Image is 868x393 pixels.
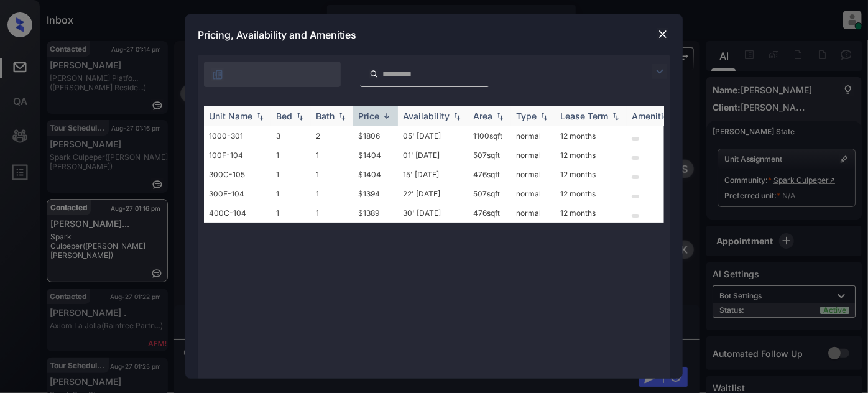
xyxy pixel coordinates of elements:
[398,146,468,165] td: 01' [DATE]
[254,112,266,121] img: sorting
[511,126,555,146] td: normal
[511,184,555,203] td: normal
[555,184,627,203] td: 12 months
[468,146,511,165] td: 507 sqft
[358,111,379,121] div: Price
[657,28,669,40] img: close
[511,146,555,165] td: normal
[398,126,468,146] td: 05' [DATE]
[353,184,398,203] td: $1394
[311,126,353,146] td: 2
[204,146,271,165] td: 100F-104
[311,184,353,203] td: 1
[468,203,511,223] td: 476 sqft
[494,112,506,121] img: sorting
[398,203,468,223] td: 30' [DATE]
[555,146,627,165] td: 12 months
[204,184,271,203] td: 300F-104
[204,165,271,184] td: 300C-105
[271,146,311,165] td: 1
[632,111,673,121] div: Amenities
[511,203,555,223] td: normal
[311,146,353,165] td: 1
[211,68,224,81] img: icon-zuma
[609,112,622,121] img: sorting
[353,203,398,223] td: $1389
[336,112,348,121] img: sorting
[369,68,379,80] img: icon-zuma
[271,184,311,203] td: 1
[316,111,335,121] div: Bath
[271,165,311,184] td: 1
[468,165,511,184] td: 476 sqft
[381,111,393,121] img: sorting
[353,146,398,165] td: $1404
[516,111,537,121] div: Type
[293,112,306,121] img: sorting
[398,184,468,203] td: 22' [DATE]
[560,111,608,121] div: Lease Term
[311,165,353,184] td: 1
[204,126,271,146] td: 1000-301
[353,165,398,184] td: $1404
[555,203,627,223] td: 12 months
[185,14,683,55] div: Pricing, Availability and Amenities
[468,126,511,146] td: 1100 sqft
[271,126,311,146] td: 3
[276,111,292,121] div: Bed
[468,184,511,203] td: 507 sqft
[511,165,555,184] td: normal
[473,111,492,121] div: Area
[398,165,468,184] td: 15' [DATE]
[353,126,398,146] td: $1806
[652,64,667,79] img: icon-zuma
[555,165,627,184] td: 12 months
[403,111,450,121] div: Availability
[555,126,627,146] td: 12 months
[538,112,550,121] img: sorting
[271,203,311,223] td: 1
[311,203,353,223] td: 1
[204,203,271,223] td: 400C-104
[209,111,252,121] div: Unit Name
[451,112,463,121] img: sorting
